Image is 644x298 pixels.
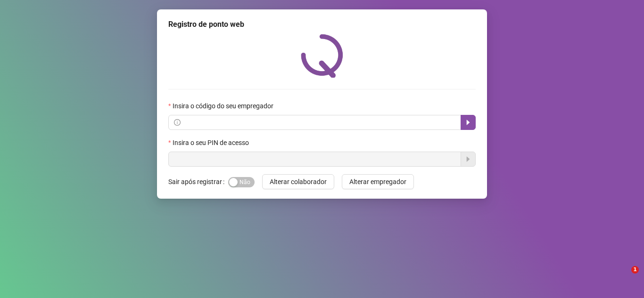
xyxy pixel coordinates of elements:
[342,174,414,189] button: Alterar empregador
[270,177,327,187] span: Alterar colaborador
[631,266,639,274] span: 1
[262,174,334,189] button: Alterar colaborador
[612,266,635,289] iframe: Intercom live chat
[349,177,406,187] span: Alterar empregador
[168,137,255,148] label: Insira o seu PIN de acesso
[168,19,476,30] div: Registro de ponto web
[168,101,280,111] label: Insira o código do seu empregador
[464,119,472,126] span: caret-right
[168,174,228,189] label: Sair após registrar
[174,119,181,126] span: info-circle
[301,34,343,78] img: QRPoint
